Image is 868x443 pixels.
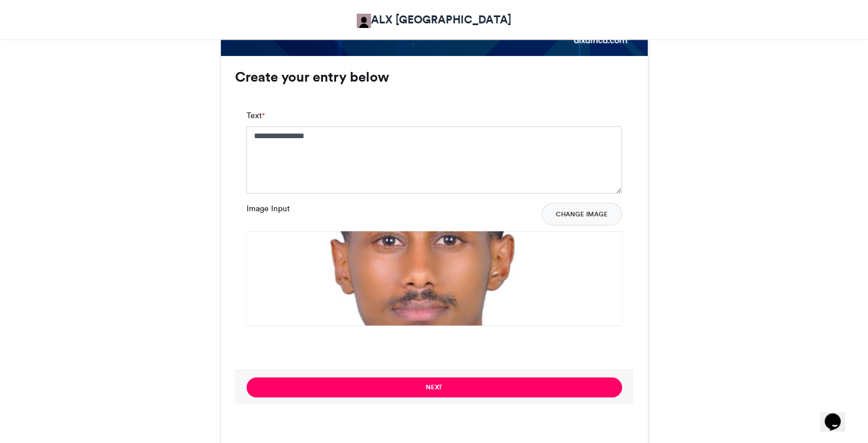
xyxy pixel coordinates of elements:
img: ALX Africa [357,14,371,28]
a: ALX [GEOGRAPHIC_DATA] [357,11,511,28]
label: Text [247,110,265,122]
h3: Create your entry below [235,70,633,84]
iframe: chat widget [820,397,857,432]
button: Next [247,377,622,397]
label: Image Input [247,203,290,215]
button: Change Image [542,203,622,225]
